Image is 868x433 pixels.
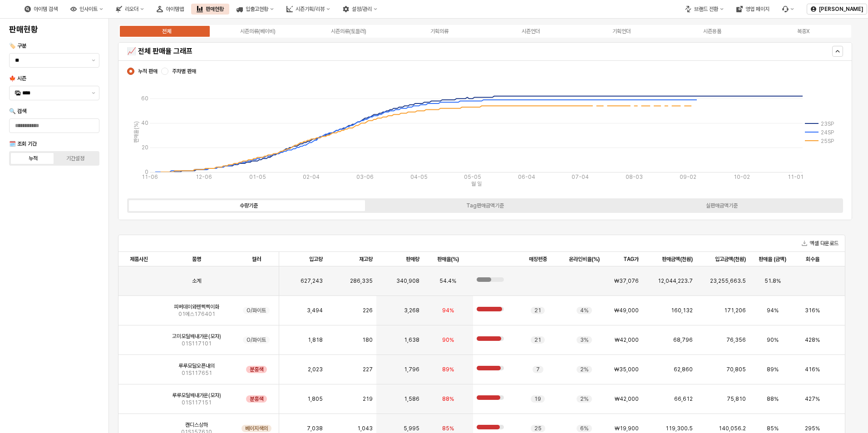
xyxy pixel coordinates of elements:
[694,6,718,12] div: 브랜드 전환
[662,256,693,263] span: 판매금액(천원)
[666,425,693,432] span: 119,300.5
[125,6,138,12] div: 리오더
[673,336,693,344] span: 68,796
[296,6,325,12] div: 시즌기획/리뷰
[250,395,263,403] span: 분홍색
[674,395,693,403] span: 66,612
[832,46,843,57] button: 숨기다
[810,239,838,248] font: 엑셀 다운로드
[246,6,268,12] div: 입출고현황
[185,421,208,428] span: 캔디스상하
[671,307,693,314] span: 160,132
[9,43,26,49] span: 🏷️ 구분
[466,202,504,209] div: Tag판매금액기준
[767,336,779,344] span: 90%
[580,395,588,403] span: 2%
[534,425,542,432] span: 25
[404,395,419,403] span: 1,586
[522,28,540,34] div: 시즌언더
[485,27,576,35] label: 시즌언더
[430,28,449,34] div: 기획의류
[394,27,485,35] label: 기획의류
[767,395,779,403] span: 88%
[759,256,786,263] span: 판매율 (금액)
[9,75,26,82] span: 🍁 시즌
[281,4,335,15] button: 시즌기획/리뷰
[174,303,219,310] span: 피버데이와펜삑삑이화
[805,395,820,403] span: 427%
[569,256,600,263] span: 온라인비율(%)
[231,4,279,15] button: 입출고현황
[362,336,373,344] span: 180
[250,366,263,373] span: 분홍색
[130,256,148,263] span: 제품사진
[367,202,603,210] label: Tag판매금액기준
[442,336,454,344] span: 90%
[166,6,184,12] div: 아이템맵
[614,277,639,285] span: ₩37,076
[363,395,373,403] span: 219
[337,4,383,15] button: 설정/관리
[667,27,758,35] label: 시즌용품
[192,277,201,285] span: 소계
[615,425,639,432] span: ₩19,900
[19,4,63,15] button: 아이템 검색
[88,86,99,100] button: 제안 사항 표시
[357,425,373,432] span: 1,043
[307,425,323,432] span: 7,038
[151,4,189,15] button: 아이템맵
[172,392,221,399] span: 루루모달배내가운(모자)
[79,6,98,12] div: 인사이트
[245,425,268,432] span: 베이지색의
[674,366,693,373] span: 62,860
[162,28,171,34] div: 전체
[710,277,746,285] span: 23,255,663.5
[404,307,419,314] span: 3,268
[798,238,842,249] button: 엑셀 다운로드
[308,336,323,344] span: 1,818
[805,425,820,432] span: 295%
[767,307,779,314] span: 94%
[819,5,863,13] p: [PERSON_NAME]
[172,333,221,340] span: 고미모달배내가운(모자)
[615,395,639,403] span: ₩42,000
[247,307,266,314] span: O/화이트
[806,256,819,263] span: 회수율
[614,307,639,314] span: ₩49,000
[29,155,38,162] div: 누적
[764,277,781,285] span: 51.8%
[615,336,639,344] span: ₩42,000
[603,202,840,210] label: 실판매금액기준
[54,154,97,162] label: 기간설정
[252,256,261,263] span: 컬러
[110,4,149,15] button: 리오더
[65,4,108,15] button: 인사이트
[192,256,201,263] span: 품명
[745,6,769,12] div: 영업 페이지
[805,307,820,314] span: 316%
[307,395,323,403] span: 1,805
[658,277,693,285] span: 12,044,223.7
[66,155,84,162] div: 기간설정
[767,425,779,432] span: 85%
[172,68,196,75] span: 주차별 판매
[352,6,372,12] div: 설정/관리
[580,336,588,344] span: 3%
[580,425,588,432] span: 6%
[9,108,26,114] span: 🔍 검색
[706,202,738,209] div: 실판매금액기준
[206,6,224,12] div: 판매현황
[121,27,212,35] label: 전체
[191,4,229,15] button: 판매현황
[805,336,820,344] span: 428%
[247,336,266,344] span: O/화이트
[88,54,99,67] button: 제안 사항 표시
[350,277,373,285] span: 286,335
[805,366,820,373] span: 416%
